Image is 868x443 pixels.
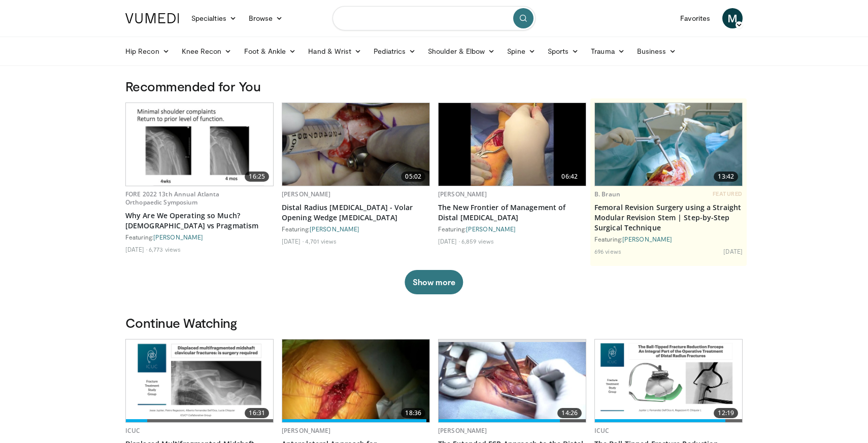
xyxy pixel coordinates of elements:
h3: Continue Watching [125,315,743,331]
a: 18:36 [282,339,429,422]
img: 2c6ec3c6-68ea-4c94-873f-422dc06e1622.620x360_q85_upscale.jpg [439,342,586,420]
span: 14:26 [557,408,582,418]
a: Trauma [585,41,631,61]
a: [PERSON_NAME] [282,190,331,198]
img: 99079dcb-b67f-40ef-8516-3995f3d1d7db.620x360_q85_upscale.jpg [126,103,273,186]
a: Spine [501,41,541,61]
li: 6,859 views [461,237,494,245]
img: VuMedi Logo [125,13,179,23]
li: 696 views [594,247,621,255]
a: 16:25 [126,103,273,186]
a: 16:31 [126,339,273,422]
img: 78c34c25-97ae-4c02-9d2f-9b8ccc85d359.620x360_q85_upscale.jpg [282,339,429,422]
a: ICUC [125,426,140,435]
a: [PERSON_NAME] [438,190,487,198]
a: Distal Radius [MEDICAL_DATA] - Volar Opening Wedge [MEDICAL_DATA] [282,202,430,223]
li: 6,773 views [149,245,181,253]
li: [DATE] [125,245,147,253]
button: Show more [405,270,463,294]
a: M [722,8,743,28]
span: 18:36 [401,408,425,418]
a: Shoulder & Elbow [422,41,501,61]
a: Hip Recon [119,41,176,61]
a: 12:19 [595,339,742,422]
a: [PERSON_NAME] [466,225,516,232]
img: a9324570-497f-4269-97ec-cb92196fee4e.jpg.620x360_q85_upscale.jpg [282,103,429,186]
span: 13:42 [714,172,738,182]
a: Foot & Ankle [238,41,303,61]
a: ICUC [594,426,609,435]
a: Femoral Revision Surgery using a Straight Modular Revision Stem | Step-by-Step Surgical Technique [594,202,743,233]
a: Why Are We Operating so Much? [DEMOGRAPHIC_DATA] vs Pragmatism [125,211,274,231]
div: Featuring: [282,225,430,233]
a: [PERSON_NAME] [282,426,331,435]
a: [PERSON_NAME] [153,233,203,241]
a: 13:42 [595,103,742,186]
li: [DATE] [723,247,743,255]
img: 00c39357-0fe8-4037-b5e1-0e14bd98550f.620x360_q85_upscale.jpg [439,103,586,186]
li: [DATE] [282,237,304,245]
span: 06:42 [557,172,582,182]
span: 16:31 [245,408,269,418]
a: [PERSON_NAME] [438,426,487,435]
div: Featuring: [125,233,274,241]
h3: Recommended for You [125,78,743,94]
a: [PERSON_NAME] [310,225,359,232]
a: Specialties [185,8,243,28]
a: FORE 2022 13th Annual Atlanta Orthopaedic Symposium [125,190,219,207]
a: Browse [243,8,289,28]
a: 05:02 [282,103,429,186]
a: Hand & Wrist [302,41,368,61]
li: 4,701 views [305,237,337,245]
a: The New Frontier of Management of Distal [MEDICAL_DATA] [438,202,586,223]
li: [DATE] [438,237,460,245]
img: 7190851b-9c58-474c-945c-b3aa35b1c084.png.620x360_q85_upscale.png [126,339,273,422]
span: 05:02 [401,172,425,182]
div: Featuring: [438,225,586,233]
input: Search topics, interventions [332,6,536,30]
a: Pediatrics [368,41,422,61]
a: Business [631,41,683,61]
a: [PERSON_NAME] [622,235,672,243]
span: FEATURED [713,190,743,197]
a: 14:26 [439,339,586,422]
a: 06:42 [439,103,586,186]
span: 12:19 [714,408,738,418]
div: Featuring: [594,235,743,243]
img: 81d7ee58-6712-4821-b33d-eed4fd13c26f.png.620x360_q85_upscale.png [595,339,742,422]
a: Favorites [674,8,716,28]
a: B. Braun [594,190,620,198]
img: 4275ad52-8fa6-4779-9598-00e5d5b95857.620x360_q85_upscale.jpg [595,103,742,186]
a: Sports [542,41,585,61]
span: 16:25 [245,172,269,182]
a: Knee Recon [176,41,238,61]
